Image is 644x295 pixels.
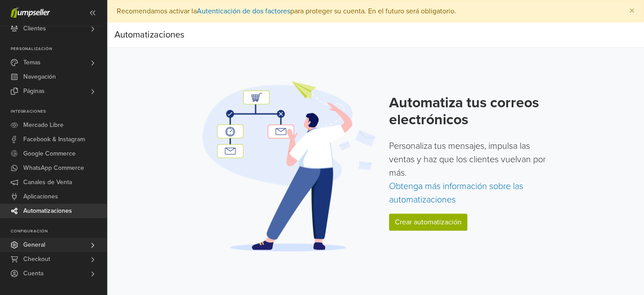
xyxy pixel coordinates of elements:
[23,175,72,190] span: Canales de Venta
[629,4,635,17] span: ×
[23,118,64,132] span: Mercado Libre
[23,266,43,281] span: Cuenta
[197,7,290,16] a: Autenticación de dos factores
[23,84,45,98] span: Páginas
[620,0,644,22] button: Close
[23,204,72,218] span: Automatizaciones
[389,214,467,231] a: Crear automatización
[23,21,46,36] span: Clientes
[23,161,84,175] span: WhatsApp Commerce
[389,181,523,205] a: Obtenga más información sobre las automatizaciones
[11,109,107,114] p: Integraciones
[11,46,107,52] p: Personalización
[199,80,378,252] img: Automation
[23,238,45,252] span: General
[23,190,58,204] span: Aplicaciones
[23,132,85,147] span: Facebook & Instagram
[23,70,56,84] span: Navegación
[11,229,107,234] p: Configuración
[23,252,50,266] span: Checkout
[114,26,184,44] div: Automatizaciones
[23,55,41,70] span: Temas
[389,139,552,206] p: Personaliza tus mensajes, impulsa las ventas y haz que los clientes vuelvan por más.
[389,94,552,129] h2: Automatiza tus correos electrónicos
[23,147,76,161] span: Google Commerce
